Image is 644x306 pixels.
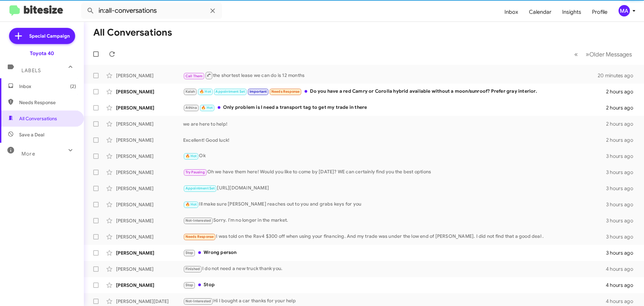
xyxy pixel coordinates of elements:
[606,88,639,95] div: 2 hours ago
[271,89,300,94] span: Needs Response
[185,218,211,223] span: Not-Interested
[19,83,76,90] span: Inbox
[606,201,639,208] div: 3 hours ago
[571,47,636,61] nav: Page navigation example
[606,121,639,127] div: 2 hours ago
[200,89,211,94] span: 🔥 Hot
[499,2,524,22] a: Inbox
[185,202,197,207] span: 🔥 Hot
[185,154,197,158] span: 🔥 Hot
[183,233,606,241] div: I was told on the Rav4 $300 off when using your financing. And my trade was under the low end of ...
[116,88,183,95] div: [PERSON_NAME]
[116,104,183,111] div: [PERSON_NAME]
[185,74,203,78] span: Call Them
[183,217,606,224] div: Sorry. I'm no longer in the market.
[116,217,183,224] div: [PERSON_NAME]
[185,105,197,110] span: Athina
[116,153,183,160] div: [PERSON_NAME]
[19,99,76,106] span: Needs Response
[185,186,215,190] span: Appointment Set
[606,298,639,305] div: 4 hours ago
[70,83,76,90] span: (2)
[116,121,183,127] div: [PERSON_NAME]
[183,297,606,305] div: Hi I bought a car thanks for your help
[30,50,54,57] div: Toyota 40
[606,169,639,176] div: 3 hours ago
[116,282,183,289] div: [PERSON_NAME]
[116,298,183,305] div: [PERSON_NAME][DATE]
[606,266,639,272] div: 4 hours ago
[116,250,183,256] div: [PERSON_NAME]
[183,265,606,273] div: I do not need a new truck thank you.
[201,105,213,110] span: 🔥 Hot
[93,27,172,38] h1: All Conversations
[185,251,194,255] span: Stop
[21,151,35,157] span: More
[183,104,606,112] div: Only problem is I need a transport tag to get my trade in there
[587,2,613,22] a: Profile
[183,168,606,176] div: Oh we have them here! Would you like to come by [DATE]? WE can certainly find you the best options
[116,169,183,176] div: [PERSON_NAME]
[19,115,57,122] span: All Conversations
[183,184,606,192] div: [URL][DOMAIN_NAME]
[185,283,194,287] span: Stop
[606,185,639,192] div: 3 hours ago
[116,72,183,79] div: [PERSON_NAME]
[185,267,200,271] span: Finished
[21,68,41,74] span: Labels
[183,71,598,80] div: the shortest lease we can do is 12 months
[606,104,639,111] div: 2 hours ago
[183,88,606,95] div: Do you have a red Camry or Corolla hybrid available without a moon/sunroof? Prefer gray interior.
[586,50,589,58] span: »
[606,217,639,224] div: 3 hours ago
[185,170,205,174] span: Try Pausing
[183,249,606,257] div: Wrong person
[116,185,183,192] div: [PERSON_NAME]
[606,137,639,143] div: 2 hours ago
[582,47,636,61] button: Next
[185,234,214,239] span: Needs Response
[19,131,44,138] span: Save a Deal
[116,233,183,240] div: [PERSON_NAME]
[250,89,267,94] span: Important
[116,137,183,143] div: [PERSON_NAME]
[619,5,630,16] div: MA
[183,281,606,289] div: Stop
[183,201,606,208] div: Ill make sure [PERSON_NAME] reaches out to you and grabs keys for you
[183,152,606,160] div: Ok
[589,51,632,58] span: Older Messages
[9,28,75,44] a: Special Campaign
[524,2,557,22] a: Calendar
[613,5,637,16] button: MA
[606,233,639,240] div: 3 hours ago
[183,121,606,127] div: we are here to help!
[606,250,639,256] div: 3 hours ago
[185,299,211,303] span: Not-Interested
[570,47,582,61] button: Previous
[116,201,183,208] div: [PERSON_NAME]
[185,89,195,94] span: Kalah
[81,3,222,19] input: Search
[598,72,639,79] div: 20 minutes ago
[29,33,70,39] span: Special Campaign
[557,2,587,22] a: Insights
[606,153,639,160] div: 3 hours ago
[215,89,245,94] span: Appointment Set
[606,282,639,289] div: 4 hours ago
[116,266,183,272] div: [PERSON_NAME]
[183,137,606,143] div: Excellent! Good luck!
[574,50,578,58] span: «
